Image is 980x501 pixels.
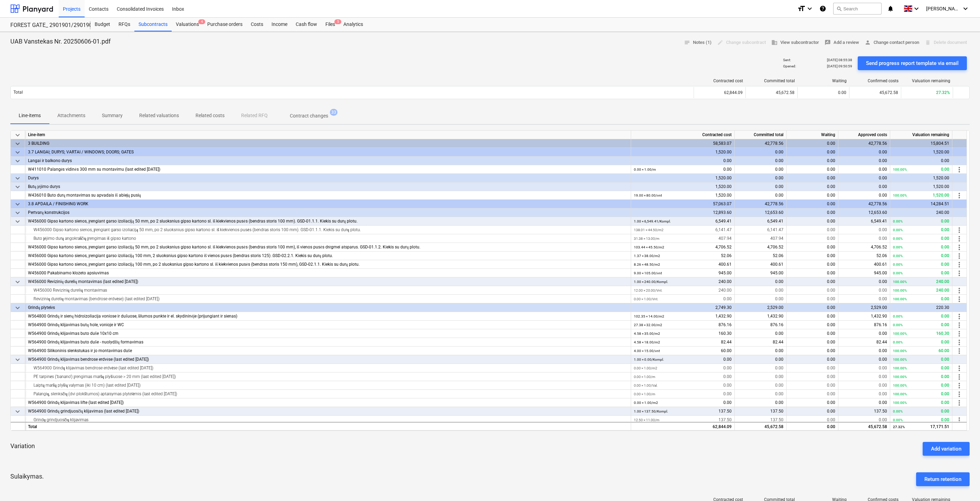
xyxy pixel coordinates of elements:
[634,234,732,243] div: 407.94
[955,286,963,295] span: more_vert
[247,18,267,31] div: Costs
[631,200,735,208] div: 57,063.07
[172,18,203,31] a: Valuations4
[876,253,887,258] span: 52.06
[926,6,961,11] span: [PERSON_NAME]
[28,295,628,303] div: Revizinių durelių montavimas (bendrose erdvėse) (last edited [DATE])
[893,260,949,269] div: 0.00
[827,167,835,172] span: 0.00
[775,288,783,293] span: 0.00
[827,245,835,249] span: 0.00
[827,227,835,232] span: 0.00
[767,245,783,249] span: 4,706.52
[961,4,970,13] i: keyboard_arrow_down
[955,364,963,372] span: more_vert
[827,314,835,319] span: 0.00
[91,18,114,31] div: Budget
[28,329,628,338] div: W564900 Grindų klijavimas buto duše 10x10 cm
[955,191,963,200] span: more_vert
[634,277,732,286] div: 240.00
[955,338,963,347] span: more_vert
[339,18,367,31] a: Analytics
[797,4,806,13] i: format_size
[634,338,732,347] div: 82.44
[114,18,134,31] a: RFQs
[838,139,890,148] div: 42,778.56
[134,18,172,31] a: Subcontracts
[634,193,662,197] small: 19.00 × 80.00 / vnt
[893,269,949,277] div: 0.00
[767,219,783,224] span: 6,549.41
[735,174,787,182] div: 0.00
[893,263,903,266] small: 0.00%
[893,289,907,292] small: 100.00%
[28,139,628,148] div: 3 BUILDING
[13,89,23,95] p: Total
[833,3,882,15] button: Search
[893,165,949,174] div: 0.00
[858,56,967,70] button: Send progress report template via email
[771,39,778,46] span: business
[787,200,838,208] div: 0.00
[893,252,949,260] div: 0.00
[28,338,628,347] div: W564900 Grindų klijavimas buto duše - nuolydžių formavimas
[634,245,664,249] small: 103.44 × 45.50 / m2
[827,322,835,327] span: 0.00
[634,217,732,226] div: 6,549.41
[735,139,787,148] div: 42,778.56
[28,191,628,200] div: W436010 Buto durų montavimas su apvadais iš abiejų pusių
[770,262,783,267] span: 400.61
[865,39,871,46] span: person
[838,200,890,208] div: 42,778.56
[631,157,735,165] div: 0.00
[893,340,903,344] small: 0.00%
[28,157,628,165] div: Langai ir balkono durys
[634,191,732,200] div: 1,520.00
[912,4,921,13] i: keyboard_arrow_down
[735,303,787,312] div: 2,529.00
[893,329,949,338] div: 160.30
[292,18,321,31] a: Cash flow
[893,332,907,335] small: 100.00%
[879,296,887,301] span: 0.00
[634,226,732,234] div: 6,141.47
[827,271,835,275] span: 0.00
[767,314,783,319] span: 1,432.90
[787,157,838,165] div: 0.00
[924,475,961,484] div: Return retention
[893,312,949,321] div: 0.00
[893,295,949,303] div: 0.00
[776,90,795,95] span: 45,672.58
[827,331,835,336] span: 0.00
[198,19,205,24] span: 4
[631,139,735,148] div: 58,583.07
[13,131,22,139] span: keyboard_arrow_down
[893,245,903,249] small: 0.00%
[893,219,903,223] small: 0.00%
[634,295,732,303] div: 0.00
[28,226,628,234] div: W456000 Gipso kartono sienos, įrengiant garso izoliaciją 50 mm, po 2 sluoksnius gipso kartono sl....
[931,444,961,453] div: Add variation
[893,243,949,252] div: 0.00
[893,338,949,347] div: 0.00
[866,59,959,68] div: Send progress report template via email
[321,18,339,31] div: Files
[775,167,783,172] span: 0.00
[865,39,919,47] span: Change contact person
[631,422,735,431] div: 62,844.09
[634,332,660,335] small: 4.58 × 35.00 / m2
[890,139,952,148] div: 15,804.51
[634,271,662,275] small: 9.00 × 105.00 / vnt
[634,289,662,292] small: 12.00 × 20.00 / Vnt.
[28,303,628,312] div: Grindų plytelės
[735,157,787,165] div: 0.00
[827,279,835,284] span: 0.00
[916,472,970,486] button: Return retention
[879,227,887,232] span: 0.00
[836,6,842,11] span: search
[879,279,887,284] span: 0.00
[838,422,890,431] div: 45,672.58
[955,295,963,303] span: more_vert
[203,18,247,31] div: Purchase orders
[893,226,949,234] div: 0.00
